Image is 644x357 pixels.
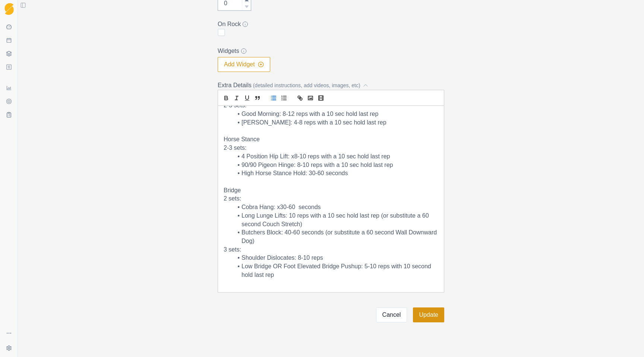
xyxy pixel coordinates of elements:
[3,3,15,15] a: Logo
[253,82,360,89] span: (detailed instructions, add videos, images, etc)
[242,94,252,102] button: underline
[224,186,438,195] p: Bridge
[4,3,14,15] img: Logo
[231,94,242,102] button: italic
[224,144,438,152] p: 2-3 sets:
[218,81,440,90] label: Extra Details
[305,94,316,102] button: image
[224,246,438,254] p: 3 sets:
[233,203,438,212] li: Cobra Hang: x30-60 seconds
[233,119,438,127] li: [PERSON_NAME]: 4-8 reps with a 10 sec hold last rep
[218,57,270,72] button: Add Widget
[218,20,440,29] legend: On Rock
[233,228,438,245] li: Butchers Block: 40-60 seconds (or substitute a 60 second Wall Downward Dog)
[233,152,438,161] li: 4 Position Hip Lift: x8-10 reps with a 10 sec hold last rep
[224,101,438,110] p: 2-3 sets:
[295,94,305,102] button: link
[233,254,438,262] li: Shoulder Dislocates: 8-10 reps
[233,262,438,279] li: Low Bridge OR Foot Elevated Bridge Pushup: 5-10 reps with 10 second hold last rep
[316,94,326,102] button: video
[413,307,444,322] button: Update
[376,307,407,322] button: Cancel
[3,342,15,354] button: Settings
[233,169,438,178] li: High Horse Stance Hold: 30-60 seconds
[268,94,279,102] button: list: bullet
[224,195,438,203] p: 2 sets:
[233,212,438,228] li: Long Lunge Lifts: 10 reps with a 10 sec hold last rep (or substitute a 60 second Couch Stretch)
[233,161,438,170] li: 90/90 Pigeon Hinge: 8-10 reps with a 10 sec hold last rep
[224,135,438,144] p: Horse Stance
[279,94,289,102] button: list: ordered
[221,94,231,102] button: bold
[233,110,438,119] li: Good Morning: 8-12 reps with a 10 sec hold last rep
[252,94,263,102] button: blockquote
[218,47,440,56] label: Widgets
